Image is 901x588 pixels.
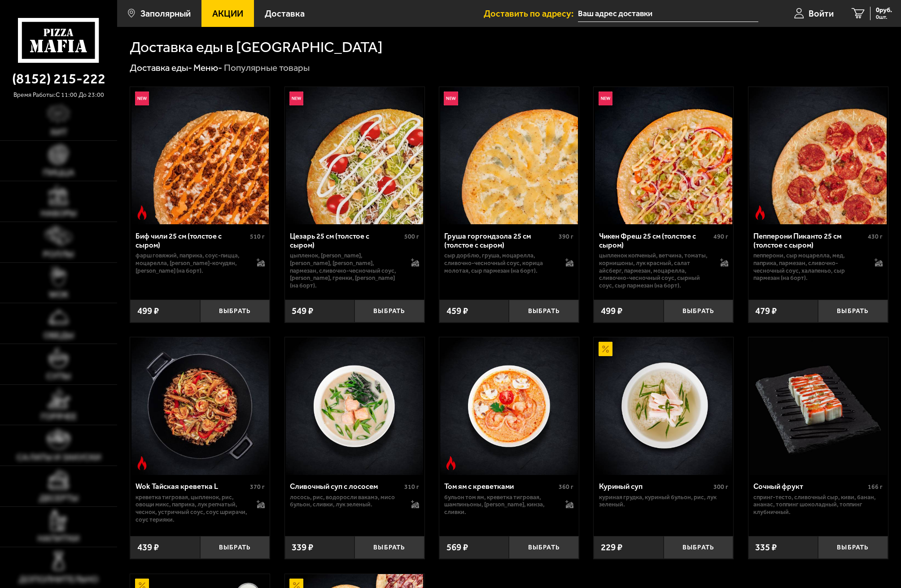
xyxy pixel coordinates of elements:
span: Наборы [41,209,77,218]
div: Популярные товары [224,61,310,74]
img: Куриный суп [595,337,732,475]
span: Войти [809,9,834,18]
img: Чикен Фреш 25 см (толстое с сыром) [595,87,732,224]
button: Выбрать [664,300,733,322]
span: 390 г [559,233,573,240]
div: Пепперони Пиканто 25 см (толстое с сыром) [753,231,866,249]
span: 459 ₽ [446,306,468,316]
img: Новинка [599,91,612,105]
div: Куриный суп [599,482,711,491]
div: Сливочный суп с лососем [290,482,402,491]
a: НовинкаЦезарь 25 см (толстое с сыром) [285,87,424,224]
div: Груша горгондзола 25 см (толстое с сыром) [444,231,556,249]
span: 499 ₽ [601,306,622,316]
span: 439 ₽ [137,543,159,552]
a: Сочный фрукт [748,337,888,475]
button: Выбрать [509,536,578,559]
a: Сливочный суп с лососем [285,337,424,475]
button: Выбрать [509,300,578,322]
span: Напитки [38,534,79,543]
div: Сочный фрукт [753,482,866,491]
span: Доставка [265,9,305,18]
p: креветка тигровая, цыпленок, рис, овощи микс, паприка, лук репчатый, чеснок, устричный соус, соус... [136,493,247,523]
span: Доставить по адресу: [484,9,578,18]
span: 229 ₽ [601,543,622,552]
span: 300 г [713,483,728,491]
p: бульон том ям, креветка тигровая, шампиньоны, [PERSON_NAME], кинза, сливки. [444,493,556,516]
p: спринг-тесто, сливочный сыр, киви, банан, ананас, топпинг шоколадный, топпинг клубничный. [753,493,883,516]
img: Острое блюдо [753,205,767,219]
div: Том ям с креветками [444,482,556,491]
span: Акции [212,9,243,18]
span: 549 ₽ [292,306,313,316]
img: Том ям с креветками [440,337,577,475]
span: 500 г [404,233,419,240]
img: Острое блюдо [135,456,149,470]
img: Сочный фрукт [749,337,887,475]
img: Новинка [444,91,458,105]
button: Выбрать [818,536,888,559]
img: Острое блюдо [444,456,458,470]
span: 0 руб. [876,7,892,13]
p: лосось, рис, водоросли вакамэ, мисо бульон, сливки, лук зеленый. [290,493,402,508]
img: Новинка [135,91,149,105]
span: Хит [50,128,67,137]
a: АкционныйКуриный суп [594,337,733,475]
a: Острое блюдоПепперони Пиканто 25 см (толстое с сыром) [748,87,888,224]
span: Дополнительно [19,575,98,584]
p: фарш говяжий, паприка, соус-пицца, моцарелла, [PERSON_NAME]-кочудян, [PERSON_NAME] (на борт). [136,252,247,274]
span: Заполярный [140,9,191,18]
span: 490 г [713,233,728,240]
div: Чикен Фреш 25 см (толстое с сыром) [599,231,711,249]
span: Супы [46,372,71,381]
div: Wok Тайская креветка L [136,482,248,491]
span: Роллы [43,250,74,259]
img: Цезарь 25 см (толстое с сыром) [286,87,423,224]
span: Обеды [44,331,74,340]
span: 166 г [868,483,883,491]
p: цыпленок копченый, ветчина, томаты, корнишоны, лук красный, салат айсберг, пармезан, моцарелла, с... [599,252,711,289]
a: НовинкаЧикен Фреш 25 см (толстое с сыром) [594,87,733,224]
span: 335 ₽ [755,543,777,552]
span: Десерты [39,494,79,503]
button: Выбрать [354,536,424,559]
span: Пицца [43,168,74,177]
span: 310 г [404,483,419,491]
p: сыр дорблю, груша, моцарелла, сливочно-чесночный соус, корица молотая, сыр пармезан (на борт). [444,252,556,274]
a: Острое блюдоТом ям с креветками [439,337,579,475]
span: Салаты и закуски [17,453,101,462]
img: Новинка [289,91,303,105]
span: WOK [49,290,69,299]
span: 360 г [559,483,573,491]
a: Доставка еды- [130,62,192,73]
button: Выбрать [354,300,424,322]
span: 339 ₽ [292,543,313,552]
button: Выбрать [200,300,270,322]
input: Ваш адрес доставки [578,5,758,22]
a: Меню- [193,62,222,73]
img: Wok Тайская креветка L [131,337,269,475]
button: Выбрать [664,536,733,559]
button: Выбрать [818,300,888,322]
span: 569 ₽ [446,543,468,552]
button: Выбрать [200,536,270,559]
span: 499 ₽ [137,306,159,316]
span: 0 шт. [876,14,892,20]
span: 430 г [868,233,883,240]
img: Острое блюдо [135,205,149,219]
span: 370 г [250,483,265,491]
p: цыпленок, [PERSON_NAME], [PERSON_NAME], [PERSON_NAME], пармезан, сливочно-чесночный соус, [PERSON... [290,252,402,289]
a: НовинкаОстрое блюдоБиф чили 25 см (толстое с сыром) [130,87,270,224]
p: куриная грудка, куриный бульон, рис, лук зеленый. [599,493,728,508]
img: Пепперони Пиканто 25 см (толстое с сыром) [749,87,887,224]
img: Груша горгондзола 25 см (толстое с сыром) [440,87,577,224]
p: пепперони, сыр Моцарелла, мед, паприка, пармезан, сливочно-чесночный соус, халапеньо, сыр пармеза... [753,252,865,282]
img: Акционный [599,342,612,356]
img: Сливочный суп с лососем [286,337,423,475]
h1: Доставка еды в [GEOGRAPHIC_DATA] [130,39,383,54]
a: Острое блюдоWok Тайская креветка L [130,337,270,475]
a: НовинкаГруша горгондзола 25 см (толстое с сыром) [439,87,579,224]
img: Биф чили 25 см (толстое с сыром) [131,87,269,224]
span: 510 г [250,233,265,240]
div: Биф чили 25 см (толстое с сыром) [136,231,248,249]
